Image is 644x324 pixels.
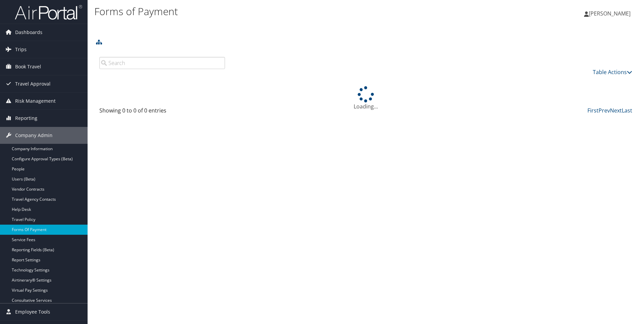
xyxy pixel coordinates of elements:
[593,68,632,76] a: Table Actions
[584,3,637,24] a: [PERSON_NAME]
[599,107,610,114] a: Prev
[15,24,42,41] span: Dashboards
[589,10,631,17] span: [PERSON_NAME]
[94,4,456,19] h1: Forms of Payment
[610,107,622,114] a: Next
[15,127,53,144] span: Company Admin
[15,41,27,58] span: Trips
[15,58,41,75] span: Book Travel
[15,75,51,92] span: Travel Approval
[99,106,225,118] div: Showing 0 to 0 of 0 entries
[94,86,637,110] div: Loading...
[99,57,225,69] input: Search
[587,107,599,114] a: First
[15,4,82,20] img: airportal-logo.png
[15,303,50,320] span: Employee Tools
[15,93,56,109] span: Risk Management
[15,110,37,127] span: Reporting
[622,107,632,114] a: Last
